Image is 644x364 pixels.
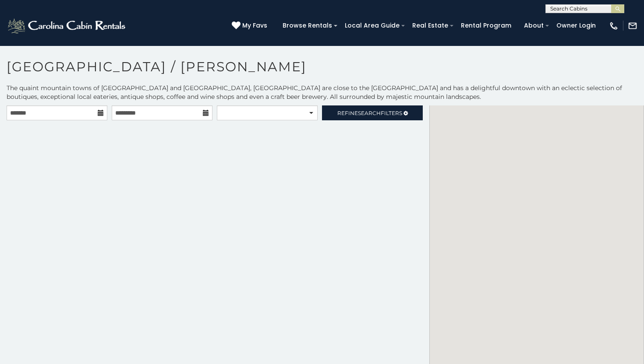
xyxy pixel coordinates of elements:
a: Real Estate [408,19,453,32]
span: Refine Filters [337,110,402,116]
a: Rental Program [456,19,516,32]
a: My Favs [232,21,269,31]
img: mail-regular-white.png [628,21,637,31]
a: Local Area Guide [340,19,404,32]
a: About [520,19,548,32]
img: phone-regular-white.png [609,21,619,31]
a: Owner Login [552,19,600,32]
a: RefineSearchFilters [322,105,423,120]
a: Browse Rentals [278,19,336,32]
img: White-1-2.png [7,17,128,35]
span: My Favs [242,21,267,30]
span: Search [358,110,381,116]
